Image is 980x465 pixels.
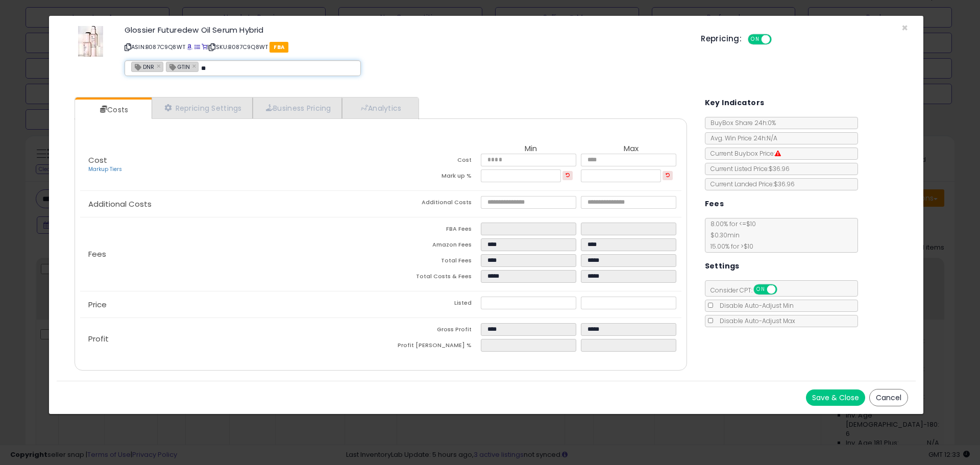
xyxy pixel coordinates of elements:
td: Profit [PERSON_NAME] % [381,339,481,355]
td: Cost [381,154,481,169]
span: Current Landed Price: $36.96 [705,180,795,188]
span: 8.00 % for <= $10 [705,219,756,251]
th: Max [581,144,681,154]
a: Repricing Settings [152,97,253,118]
a: × [192,61,199,70]
h5: Repricing: [701,35,742,43]
span: 15.00 % for > $10 [705,242,753,251]
span: OFF [770,35,787,44]
button: Cancel [869,389,908,406]
span: GTIN [166,62,190,71]
a: All offer listings [194,43,200,51]
td: Amazon Fees [381,238,481,254]
p: Cost [80,156,381,174]
a: BuyBox page [187,43,192,51]
td: Total Fees [381,254,481,270]
td: Listed [381,297,481,312]
a: Costs [75,100,151,120]
h5: Settings [705,260,740,273]
th: Min [481,144,581,154]
span: BuyBox Share 24h: 0% [705,118,776,127]
td: FBA Fees [381,223,481,238]
span: $0.30 min [705,231,740,239]
a: Your listing only [202,43,207,51]
td: Total Costs & Fees [381,270,481,286]
p: Price [80,301,381,309]
a: Business Pricing [253,97,342,118]
span: Avg. Win Price 24h: N/A [705,134,777,142]
h5: Fees [705,198,724,210]
span: OFF [775,285,792,294]
span: FBA [269,42,288,53]
td: Mark up % [381,169,481,185]
span: Current Buybox Price: [705,149,781,158]
span: × [901,20,908,35]
i: Suppressed Buy Box [775,151,781,157]
img: 31vuRjbljuS._SL60_.jpg [78,26,103,57]
h3: Glossier Futuredew Oil Serum Hybrid [125,26,685,34]
span: ON [754,285,767,294]
span: Consider CPT: [705,286,791,295]
td: Gross Profit [381,323,481,339]
a: Analytics [342,97,418,118]
p: ASIN: B087C9Q8WT | SKU: B087C9Q8WT [125,39,685,55]
h5: Key Indicators [705,96,765,109]
td: Additional Costs [381,196,481,212]
button: Save & Close [806,389,865,406]
span: Disable Auto-Adjust Max [715,316,795,325]
a: × [157,61,163,70]
span: ON [749,35,762,44]
p: Additional Costs [80,200,381,208]
p: Fees [80,250,381,258]
span: Current Listed Price: $36.96 [705,164,790,173]
p: Profit [80,335,381,343]
span: Disable Auto-Adjust Min [715,301,794,310]
a: Markup Tiers [88,165,122,173]
span: DNR [132,62,154,71]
